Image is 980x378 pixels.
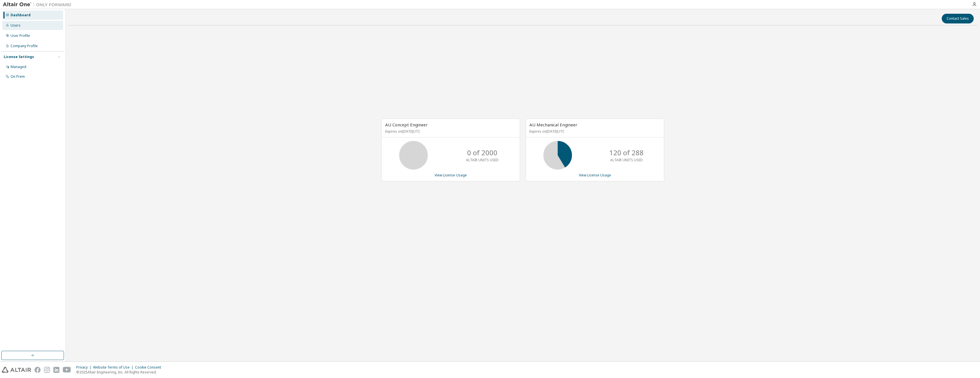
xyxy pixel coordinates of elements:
[466,158,499,162] p: ALTAIR UNITS USED
[93,365,135,370] div: Website Terms of Use
[609,148,644,158] p: 120 of 288
[11,65,26,69] div: Managed
[44,367,50,373] img: instagram.svg
[3,2,74,7] img: Altair One
[385,122,428,128] span: AU Concept Engineer
[2,367,31,373] img: altair_logo.svg
[76,365,93,370] div: Privacy
[11,44,38,48] div: Company Profile
[942,14,974,23] button: Contact Sales
[435,173,467,178] a: View License Usage
[385,129,515,134] p: Expires on [DATE] UTC
[11,13,31,17] div: Dashboard
[579,173,611,178] a: View License Usage
[11,33,30,38] div: User Profile
[135,365,164,370] div: Cookie Consent
[467,148,497,158] p: 0 of 2000
[11,23,21,28] div: Users
[35,367,41,373] img: facebook.svg
[610,158,643,162] p: ALTAIR UNITS USED
[63,367,71,373] img: youtube.svg
[53,367,59,373] img: linkedin.svg
[11,74,25,79] div: On Prem
[529,129,659,134] p: Expires on [DATE] UTC
[76,370,164,375] p: © 2025 Altair Engineering, Inc. All Rights Reserved.
[529,122,577,128] span: AU Mechanical Engineer
[4,55,34,59] div: License Settings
